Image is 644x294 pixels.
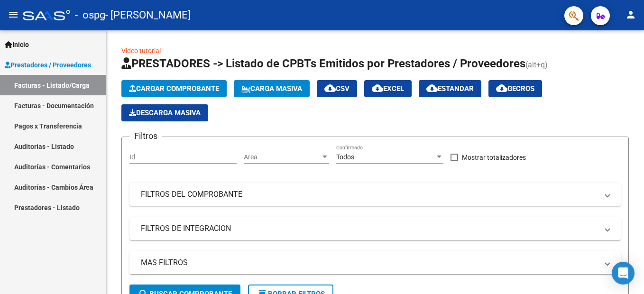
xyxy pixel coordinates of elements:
[129,109,201,117] span: Descarga Masiva
[141,189,598,200] mat-panel-title: FILTROS DEL COMPROBANTE
[129,183,621,206] mat-expansion-panel-header: FILTROS DEL COMPROBANTE
[496,84,534,93] span: Gecros
[129,84,219,93] span: Cargar Comprobante
[5,39,29,50] span: Inicio
[241,84,302,93] span: Carga Masiva
[121,104,208,121] app-download-masive: Descarga masiva de comprobantes (adjuntos)
[129,129,162,143] h3: Filtros
[121,57,525,70] span: PRESTADORES -> Listado de CPBTs Emitidos por Prestadores / Proveedores
[324,84,350,93] span: CSV
[324,83,336,94] mat-icon: cloud_download
[372,84,404,93] span: EXCEL
[462,152,526,163] span: Mostrar totalizadores
[129,217,621,240] mat-expansion-panel-header: FILTROS DE INTEGRACION
[612,262,635,285] div: Open Intercom Messenger
[141,257,598,268] mat-panel-title: MAS FILTROS
[5,60,91,70] span: Prestadores / Proveedores
[488,80,542,97] button: Gecros
[625,9,636,20] mat-icon: person
[8,9,19,20] mat-icon: menu
[234,80,310,97] button: Carga Masiva
[75,5,105,26] span: - ospg
[105,5,191,26] span: - [PERSON_NAME]
[121,80,227,97] button: Cargar Comprobante
[121,47,161,55] a: Video tutorial
[244,153,321,161] span: Area
[129,251,621,274] mat-expansion-panel-header: MAS FILTROS
[426,84,474,93] span: Estandar
[317,80,357,97] button: CSV
[419,80,481,97] button: Estandar
[364,80,412,97] button: EXCEL
[426,83,438,94] mat-icon: cloud_download
[121,104,208,121] button: Descarga Masiva
[525,60,548,69] span: (alt+q)
[141,223,598,234] mat-panel-title: FILTROS DE INTEGRACION
[496,83,507,94] mat-icon: cloud_download
[336,153,354,161] span: Todos
[372,83,383,94] mat-icon: cloud_download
